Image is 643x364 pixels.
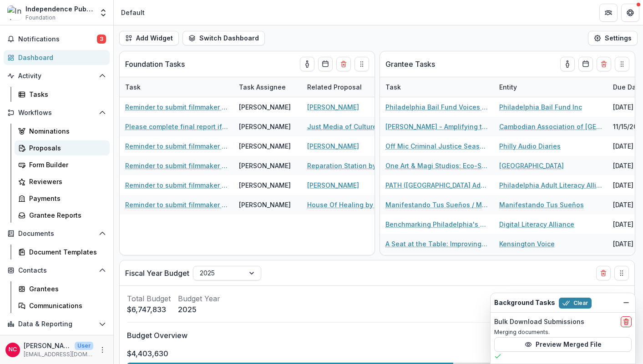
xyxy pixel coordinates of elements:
div: Task [120,82,146,92]
a: Kensington Voice [499,239,555,249]
button: Delete card [596,266,611,280]
div: Proposals [29,143,102,153]
button: Open Data & Reporting [4,317,110,331]
div: Related Proposal [302,77,415,97]
button: Get Help [621,4,639,22]
a: One Art & Magi Studios: Eco-Sustainable Multimedia Lab for the Future - One Art Community Center [385,161,488,170]
button: Calendar [318,57,333,71]
div: Task [120,77,233,97]
button: Drag [354,57,369,71]
div: Task Assignee [233,82,291,92]
a: Grantees [15,281,110,296]
button: toggle-assigned-to-me [560,57,575,71]
div: Grantees [29,284,102,294]
p: Total Budget [127,293,171,304]
button: Drag [614,266,629,280]
div: [PERSON_NAME] [239,122,291,131]
a: Grantee Reports [15,208,110,223]
span: 3 [97,35,106,44]
p: $4,403,630 [127,348,168,359]
div: Entity [494,82,522,92]
a: Please complete final report if not renewing. [125,122,228,131]
a: Proposals [15,140,110,155]
a: [PERSON_NAME] [307,180,359,190]
button: Open entity switcher [97,4,110,22]
button: delete [621,316,632,327]
div: Communications [29,301,102,310]
button: Partners [599,4,618,22]
span: Workflows [18,109,95,117]
div: [PERSON_NAME] [239,102,291,112]
div: [PERSON_NAME] [239,200,291,209]
div: [PERSON_NAME] [239,141,291,151]
a: Manifestando Tus Sueños / Manifesting your Dreams - Manifestando Tus Sueños [385,200,488,209]
a: House Of Healing by [PERSON_NAME] [307,200,410,209]
a: Form Builder [15,157,110,172]
div: Task [380,82,406,92]
div: Tasks [29,90,102,99]
div: Entity [494,77,608,97]
span: Data & Reporting [18,320,95,328]
a: Manifestando Tus Sueños [499,200,584,209]
div: Grantee Reports [29,210,102,220]
a: Reminder to submit filmmaker report [125,141,228,151]
a: Reviewers [15,174,110,189]
div: Independence Public Media Foundation [25,4,93,14]
p: $6,747,833 [127,304,171,315]
a: A Seat at the Table: Improving Community Wellness Through Communication Equity - Kensington Voice [385,239,488,249]
div: Payments [29,194,102,203]
p: [EMAIL_ADDRESS][DOMAIN_NAME] [24,350,93,359]
button: Open Activity [4,69,110,83]
a: Philly Audio Diaries [499,141,561,151]
a: PATH ([GEOGRAPHIC_DATA] Adult Teaching Hub) Digital Literacy Professional Development Portal - [G... [385,180,488,190]
p: [PERSON_NAME] [24,341,71,350]
p: User [75,342,93,350]
div: Reviewers [29,177,102,186]
button: toggle-assigned-to-me [300,57,314,71]
a: Dashboard [4,50,110,65]
a: Benchmarking Philadelphia's Digital Connectivity and Access - Digital Literacy Alliance [385,219,488,229]
a: Reminder to submit filmmaker report [125,102,228,112]
span: Activity [18,72,95,80]
button: Clear [559,298,592,309]
div: Related Proposal [302,82,367,92]
div: Form Builder [29,160,102,170]
div: Task Assignee [233,77,302,97]
a: Digital Literacy Alliance [499,219,574,229]
a: [GEOGRAPHIC_DATA] [499,161,564,170]
a: Communications [15,298,110,313]
a: Reminder to submit filmmaker report [125,200,228,209]
img: Independence Public Media Foundation [7,5,22,20]
a: [PERSON_NAME] - Amplifying the Cambodian & Southeast Asian Visibility & Voice - Cambodian Associa... [385,122,488,131]
a: Philadelphia Bail Fund Voices of Cash Bail - [GEOGRAPHIC_DATA] Bail Fund [385,102,488,112]
button: Open Contacts [4,263,110,278]
p: Budget Overview [127,330,627,341]
a: Reparation Station by [PERSON_NAME] [307,161,410,170]
p: Foundation Tasks [125,59,185,70]
div: [PERSON_NAME] [239,180,291,190]
button: Settings [588,31,638,45]
p: Fiscal Year Budget [125,268,189,279]
a: Off Mic Criminal Justice Season - Philly Audio Diaries [385,141,488,151]
button: Open Workflows [4,105,110,120]
button: Drag [615,57,629,71]
div: Nominations [29,126,102,136]
a: Payments [15,191,110,206]
p: Grantee Tasks [385,59,435,70]
nav: breadcrumb [117,6,148,19]
button: Calendar [578,57,593,71]
a: Reminder to submit filmmaker report [125,161,228,170]
a: Nominations [15,124,110,139]
p: Merging documents. [494,328,632,336]
div: Task [380,77,494,97]
div: [PERSON_NAME] [239,161,291,170]
div: Document Templates [29,247,102,257]
div: Default [121,8,145,17]
a: [PERSON_NAME] [307,141,359,151]
div: Nuala Cabral [9,347,17,353]
a: Cambodian Association of [GEOGRAPHIC_DATA] [499,122,602,131]
button: Delete card [336,57,351,71]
